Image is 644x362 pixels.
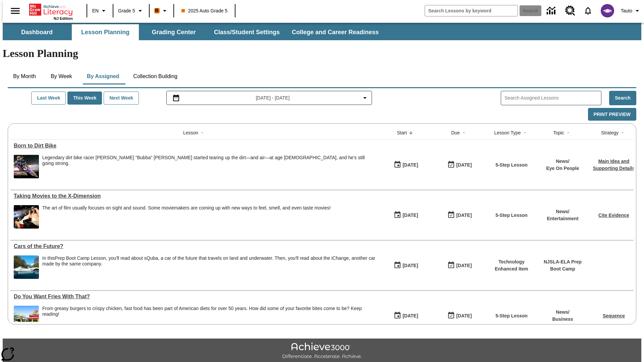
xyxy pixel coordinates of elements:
[445,309,474,322] button: 08/26/25: Last day the lesson can be accessed
[598,213,629,218] a: Cite Evidence
[425,5,518,16] input: search field
[54,16,73,20] span: NJ Edition
[445,159,474,171] button: 08/27/25: Last day the lesson can be accessed
[14,294,376,300] a: Do You Want Fries With That?, Lessons
[3,24,70,40] button: Dashboard
[593,159,635,171] a: Main Idea and Supporting Details
[546,158,579,165] p: News /
[540,258,585,273] p: NJSLA-ELA Prep Boot Camp
[181,7,228,14] span: 2025 Auto Grade 5
[14,155,39,178] img: Motocross racer James Stewart flies through the air on his dirt bike.
[115,5,147,17] button: Grade: Grade 5, Select a grade
[521,129,529,137] button: Sort
[155,6,159,15] span: B
[588,108,636,121] button: Print Preview
[361,94,369,102] svg: Collapse Date Range Filter
[603,313,625,318] a: Sequence
[391,159,420,171] button: 08/27/25: First time the lesson was available
[609,91,636,105] button: Search
[601,129,619,136] div: Strategy
[42,255,376,279] div: In this Prep Boot Camp Lesson, you'll read about sQuba, a car of the future that travels on land ...
[495,212,528,219] p: 5-Step Lesson
[504,93,601,103] input: Search Assigned Lessons
[3,24,385,40] div: SubNavbar
[601,4,614,17] img: avatar image
[42,255,375,266] testabrev: Prep Boot Camp Lesson, you'll read about sQuba, a car of the future that travels on land and unde...
[402,161,418,169] div: [DATE]
[42,306,376,329] div: From greasy burgers to crispy chicken, fast food has been part of American diets for over 50 year...
[460,129,468,137] button: Sort
[169,94,369,102] button: Select the date range menu item
[14,193,376,199] a: Taking Movies to the X-Dimension, Lessons
[402,261,418,270] div: [DATE]
[547,215,578,222] p: Entertainment
[547,208,578,215] p: News /
[543,2,561,20] a: Data Center
[42,205,331,229] div: The art of film usually focuses on sight and sound. Some moviemakers are coming up with new ways ...
[45,68,78,84] button: By Week
[407,129,415,137] button: Sort
[445,259,474,272] button: 08/01/26: Last day the lesson can be accessed
[391,309,420,322] button: 08/26/25: First time the lesson was available
[445,209,474,222] button: 08/27/25: Last day the lesson can be accessed
[256,95,290,102] span: [DATE] - [DATE]
[14,193,376,199] div: Taking Movies to the X-Dimension
[579,2,597,19] a: Notifications
[391,209,420,222] button: 08/27/25: First time the lesson was available
[140,24,207,40] button: Grading Center
[552,316,573,323] p: Business
[552,309,573,316] p: News /
[89,5,111,17] button: Language: EN, Select a language
[72,24,139,40] button: Lesson Planning
[490,258,533,273] p: Technology Enhanced Item
[621,7,632,14] span: Tauto
[67,92,102,105] button: This Week
[14,306,39,329] img: One of the first McDonald's stores, with the iconic red sign and golden arches.
[397,129,407,136] div: Start
[29,3,73,16] a: Home
[619,129,627,137] button: Sort
[128,68,183,84] button: Collection Building
[456,312,472,320] div: [DATE]
[183,129,198,136] div: Lesson
[494,129,521,136] div: Lesson Type
[402,211,418,220] div: [DATE]
[42,306,376,317] div: From greasy burgers to crispy chicken, fast food has been part of American diets for over 50 year...
[391,259,420,272] button: 08/27/25: First time the lesson was available
[14,143,376,149] div: Born to Dirt Bike
[92,7,99,14] span: EN
[42,205,331,211] p: The art of film usually focuses on sight and sound. Some moviemakers are coming up with new ways ...
[8,68,41,84] button: By Month
[5,1,25,21] button: Open side menu
[495,162,528,169] p: 5-Step Lesson
[402,312,418,320] div: [DATE]
[286,24,384,40] button: College and Career Readiness
[104,92,139,105] button: Next Week
[42,155,376,178] div: Legendary dirt bike racer James "Bubba" Stewart started tearing up the dirt—and air—at age 4, and...
[456,211,472,220] div: [DATE]
[561,2,579,20] a: Resource Center, Will open in new tab
[495,312,528,319] p: 5-Step Lesson
[456,161,472,169] div: [DATE]
[209,24,285,40] button: Class/Student Settings
[14,143,376,149] a: Born to Dirt Bike, Lessons
[29,2,73,20] div: Home
[564,129,572,137] button: Sort
[14,255,39,279] img: High-tech automobile treading water.
[3,23,641,40] div: SubNavbar
[14,294,376,300] div: Do You Want Fries With That?
[14,243,376,249] a: Cars of the Future? , Lessons
[553,129,564,136] div: Topic
[152,5,171,17] button: Boost Class color is orange. Change class color
[42,155,376,166] div: Legendary dirt bike racer [PERSON_NAME] "Bubba" [PERSON_NAME] started tearing up the dirt—and air...
[282,343,362,360] img: Achieve3000 Differentiate Accelerate Achieve
[546,165,579,172] p: Eye On People
[42,255,376,267] div: In this
[451,129,460,136] div: Due
[198,129,206,137] button: Sort
[14,205,39,229] img: Panel in front of the seats sprays water mist to the happy audience at a 4DX-equipped theater.
[3,47,641,60] h1: Lesson Planning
